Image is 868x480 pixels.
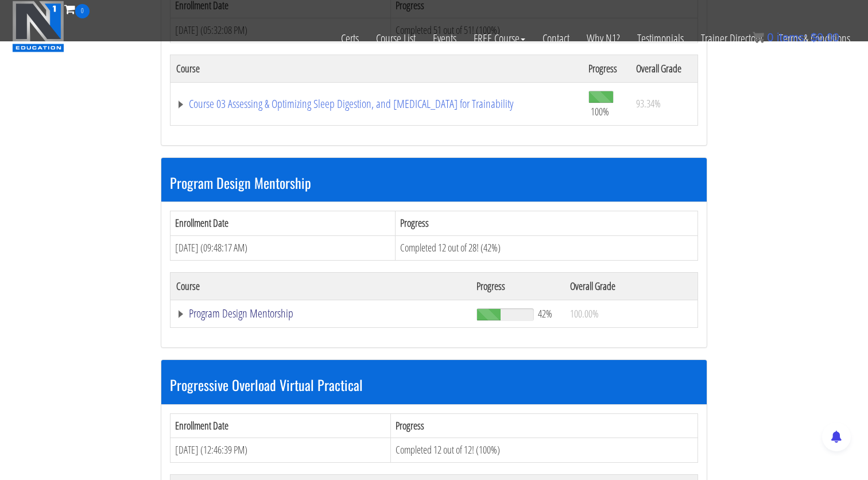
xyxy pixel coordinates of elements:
td: 93.34% [630,82,698,125]
th: Overall Grade [630,55,698,82]
a: Course List [367,18,424,59]
th: Progress [471,272,564,300]
th: Enrollment Date [170,413,391,438]
td: Completed 12 out of 28! (42%) [396,236,698,261]
th: Progress [396,211,698,236]
a: Events [424,18,465,59]
th: Progress [391,413,698,438]
td: Completed 12 out of 12! (100%) [391,438,698,463]
a: Certs [332,18,367,59]
th: Progress [583,55,630,82]
h3: Program Design Mentorship [170,175,698,190]
th: Course [170,55,583,82]
span: 0 [75,4,90,18]
img: icon11.png [753,32,764,43]
span: 100% [591,105,609,118]
a: Trainer Directory [692,18,770,59]
a: Testimonials [629,18,692,59]
a: Contact [534,18,578,59]
h3: Progressive Overload Virtual Practical [170,377,698,392]
th: Course [170,272,471,300]
td: [DATE] (12:46:39 PM) [170,438,391,463]
td: [DATE] (09:48:17 AM) [170,236,396,261]
bdi: 0.00 [811,31,839,44]
a: Terms & Conditions [770,18,859,59]
span: 42% [538,307,552,320]
a: Program Design Mentorship [176,308,465,319]
span: 0 [767,31,773,44]
td: 100.00% [564,300,697,327]
span: $ [811,31,817,44]
th: Overall Grade [564,272,697,300]
th: Enrollment Date [170,211,396,236]
a: Why N1? [578,18,629,59]
a: Course 03 Assessing & Optimizing Sleep Digestion, and [MEDICAL_DATA] for Trainability [176,98,577,110]
img: n1-education [12,1,64,52]
a: FREE Course [465,18,534,59]
a: 0 [64,1,90,17]
a: 0 items: $0.00 [753,31,839,44]
span: items: [777,31,807,44]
